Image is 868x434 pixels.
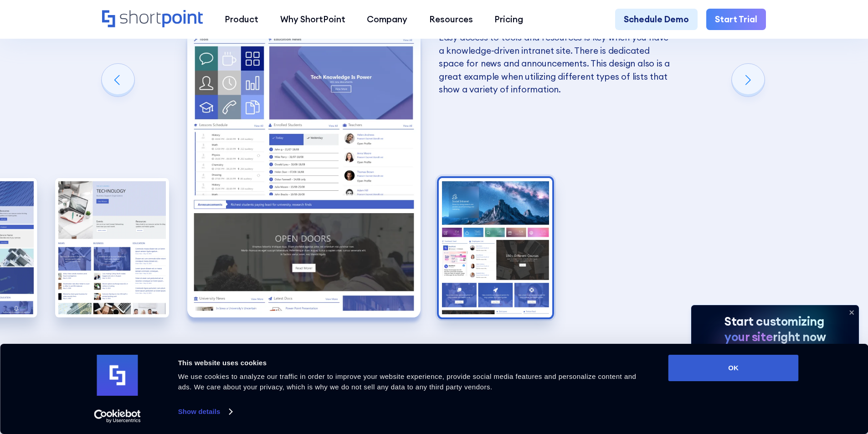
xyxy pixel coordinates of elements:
div: 5 / 5 [439,178,553,318]
a: Why ShortPoint [269,9,356,31]
div: Why ShortPoint [280,13,345,26]
img: Best SharePoint Intranet Site Designs [439,178,553,318]
div: 4 / 5 [187,31,421,317]
div: Next slide [732,64,765,97]
img: Best SharePoint Intranet Examples [187,31,421,317]
div: Product [225,13,258,26]
a: Product [214,9,269,31]
div: Pricing [494,13,523,26]
button: OK [668,355,799,381]
div: Company [367,13,407,26]
img: Best SharePoint Designs [55,178,169,318]
a: Schedule Demo [615,9,698,31]
a: Start Trial [706,9,766,31]
a: Pricing [484,9,534,31]
div: Resources [429,13,473,26]
p: Easy access to tools and resources is key when you have a knowledge-driven intranet site. There i... [439,31,672,96]
a: Resources [418,9,484,31]
a: Show details [178,405,232,419]
span: We use cookies to analyze our traffic in order to improve your website experience, provide social... [178,373,637,391]
div: 3 / 5 [55,178,169,318]
img: logo [97,355,138,396]
a: Home [102,10,203,29]
a: Company [356,9,418,31]
a: Usercentrics Cookiebot - opens in a new window [77,409,157,423]
div: Previous slide [102,64,134,97]
div: This website uses cookies [178,357,648,368]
